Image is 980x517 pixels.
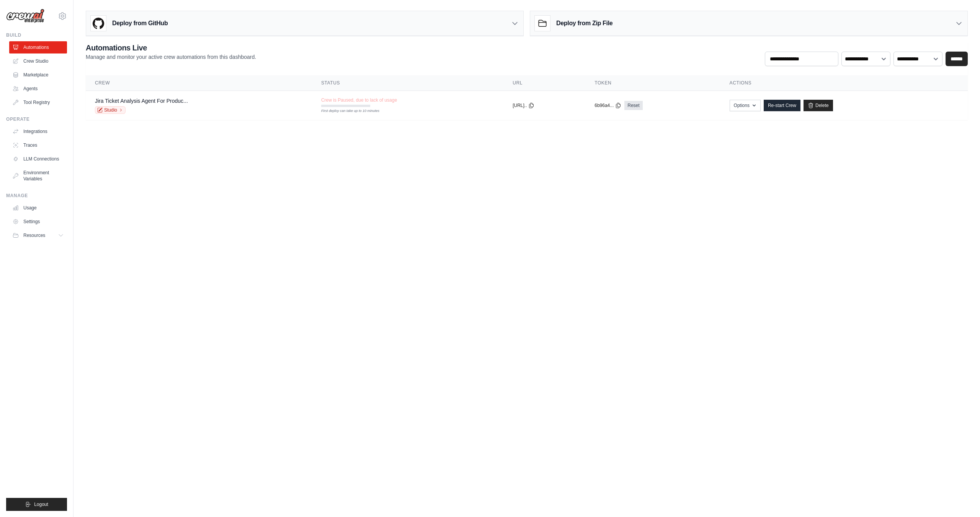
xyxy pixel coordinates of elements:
[86,75,312,91] th: Crew
[112,19,168,28] h3: Deploy from GitHub
[764,100,800,111] a: Re-start Crew
[624,101,642,110] a: Reset
[312,75,503,91] th: Status
[9,96,67,109] a: Tool Registry
[9,41,67,53] a: Automations
[9,55,67,67] a: Crew Studio
[95,98,188,104] a: Jira Ticket Analysis Agent For Produc...
[321,109,370,114] div: First deploy can take up to 10 minutes
[6,116,67,122] div: Operate
[9,153,67,165] a: LLM Connections
[9,229,67,241] button: Resources
[804,100,833,111] a: Delete
[91,16,106,31] img: GitHub Logo
[9,69,67,81] a: Marketplace
[6,193,67,199] div: Manage
[9,202,67,214] a: Usage
[34,501,48,507] span: Logout
[6,9,44,23] img: Logo
[9,83,67,95] a: Agents
[6,32,67,38] div: Build
[9,167,67,185] a: Environment Variables
[95,106,126,114] a: Studio
[23,232,45,238] span: Resources
[595,102,621,109] button: 6b96a4...
[9,125,67,138] a: Integrations
[720,75,968,91] th: Actions
[730,100,761,111] button: Options
[6,498,67,511] button: Logout
[9,139,67,151] a: Traces
[556,19,612,28] h3: Deploy from Zip File
[86,42,256,53] h2: Automations Live
[321,97,397,103] span: Crew is Paused, due to lack of usage
[86,53,256,61] p: Manage and monitor your active crew automations from this dashboard.
[503,75,585,91] th: URL
[9,216,67,228] a: Settings
[585,75,720,91] th: Token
